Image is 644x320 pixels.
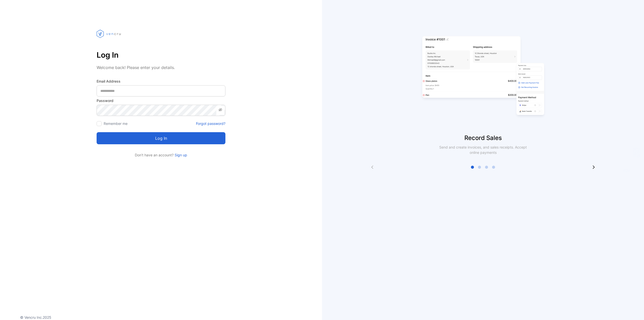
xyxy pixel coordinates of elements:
p: Log In [97,49,225,61]
p: Record Sales [322,133,644,143]
p: Send and create invoices, and sales receipts. Accept online payments [435,145,531,155]
p: Don't have an account? [97,152,225,158]
label: Email Address [97,79,225,84]
img: slider image [420,20,546,133]
label: Remember me [104,121,128,126]
p: Welcome back! Please enter your details. [97,64,225,70]
a: Forgot password? [196,121,225,126]
img: vencru logo [97,20,122,47]
button: Log in [97,132,225,144]
a: Sign up [174,153,187,157]
label: Password [97,98,225,103]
